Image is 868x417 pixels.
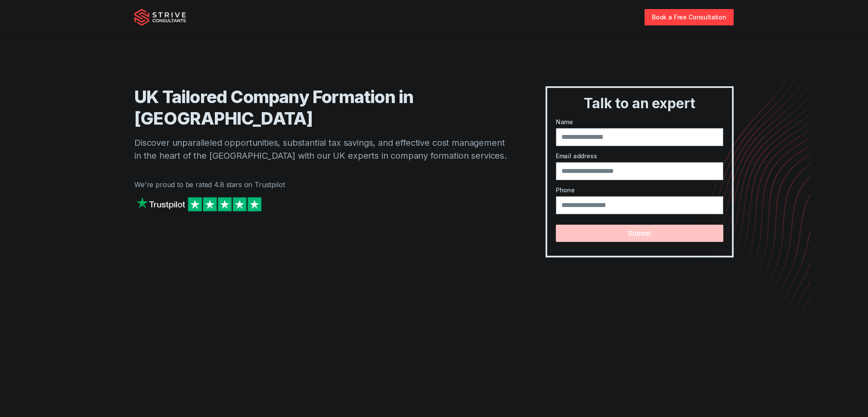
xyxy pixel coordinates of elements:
[556,151,723,160] label: Email address
[134,195,263,213] img: Strive on Trustpilot
[134,9,186,26] img: Strive Consultants
[645,9,734,25] a: Book a Free Consultation
[556,225,723,242] button: Submit
[134,86,511,129] h1: UK Tailored Company Formation in [GEOGRAPHIC_DATA]
[134,136,511,162] p: Discover unparalleled opportunities, substantial tax savings, and effective cost management in th...
[134,179,511,190] p: We're proud to be rated 4.8 stars on Trustpilot
[556,185,723,194] label: Phone
[551,95,728,112] h3: Talk to an expert
[556,117,723,126] label: Name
